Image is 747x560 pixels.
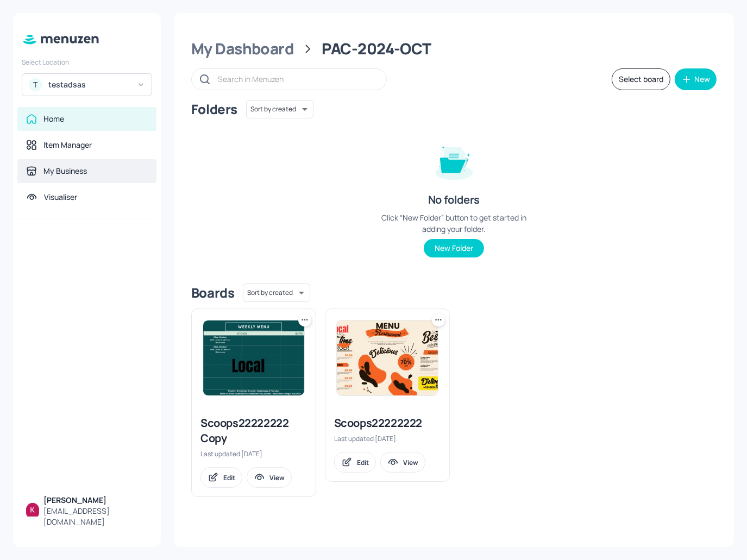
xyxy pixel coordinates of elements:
img: 2025-09-25-17588201465951wyz1vzf1l7.jpeg [337,320,438,395]
img: folder-empty [427,134,481,188]
div: [EMAIL_ADDRESS][DOMAIN_NAME] [43,506,148,527]
div: Folders [191,100,237,118]
div: Sort by created [246,98,313,120]
div: Home [43,114,64,124]
div: New [694,75,710,83]
div: Visualiser [44,192,77,203]
div: View [403,458,418,467]
div: [PERSON_NAME] [43,495,148,506]
img: ALm5wu0uMJs5_eqw6oihenv1OotFdBXgP3vgpp2z_jxl=s96-c [26,503,39,516]
div: Click “New Folder” button to get started in adding your folder. [373,212,536,235]
div: Edit [357,458,369,467]
input: Search in Menuzen [218,71,375,87]
button: Select board [612,68,670,90]
div: No folders [428,192,480,207]
img: 2025-09-25-1758820145116w7wx8ux2t3.jpeg [203,320,304,395]
div: Select Location [22,58,152,67]
div: Item Manager [43,140,92,150]
div: Boards [191,284,234,301]
div: Scoops22222222 Copy [200,416,307,446]
div: testadsas [48,79,130,90]
div: PAC-2024-OCT [322,39,431,59]
div: Sort by created [243,282,310,304]
button: New [675,68,717,90]
div: Scoops22222222 [334,416,441,431]
div: My Business [43,166,87,177]
div: Last updated [DATE]. [334,434,441,443]
div: Last updated [DATE]. [200,449,307,458]
div: T [29,78,42,91]
div: View [269,473,285,482]
div: My Dashboard [191,39,294,59]
button: New Folder [424,239,484,257]
div: Edit [223,473,235,482]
